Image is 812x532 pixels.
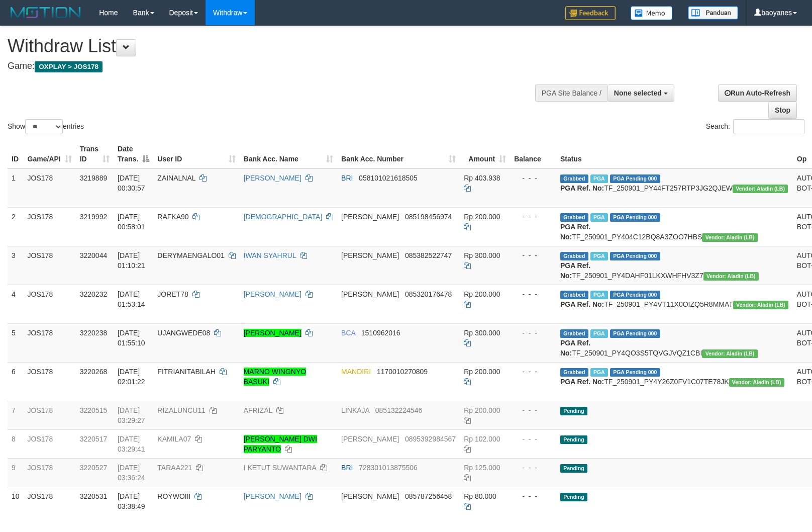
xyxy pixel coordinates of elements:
[556,323,793,362] td: TF_250901_PY4QO3S5TQVGJVQZ1CBI
[359,464,418,472] span: Copy 728301013875506 to clipboard
[118,329,145,347] span: [DATE] 01:55:10
[157,464,192,472] span: TARAA221
[25,119,63,134] select: Showentries
[153,140,239,168] th: User ID: activate to sort column ascending
[464,290,500,298] span: Rp 200.000
[76,140,114,168] th: Trans ID: activate to sort column ascending
[556,285,793,323] td: TF_250901_PY4VT11X0OIZQ5R8MMAT
[244,290,301,298] a: [PERSON_NAME]
[118,368,145,386] span: [DATE] 02:01:22
[464,492,496,500] span: Rp 80.000
[157,174,195,182] span: ZAINALNAL
[240,140,337,168] th: Bank Acc. Name: activate to sort column ascending
[607,84,674,102] button: None selected
[590,291,608,299] span: Marked by baohafiz
[35,61,103,72] span: OXPLAY > JOS178
[157,406,206,414] span: RIZALUNCU11
[610,252,660,260] span: PGA Pending
[560,261,590,280] b: PGA Ref. No:
[80,368,108,376] span: 3220268
[359,174,418,182] span: Copy 058101021618505 to clipboard
[80,329,108,337] span: 3220238
[560,329,588,338] span: Grabbed
[8,285,24,323] td: 4
[733,301,788,309] span: Vendor URL: https://dashboard.q2checkout.com/secure
[8,168,24,208] td: 1
[8,323,24,362] td: 5
[244,251,296,259] a: IWAN SYAHRUL
[733,119,804,134] input: Search:
[118,492,145,510] span: [DATE] 03:38:49
[244,406,272,414] a: AFRIZAL
[702,349,757,358] span: Vendor URL: https://dashboard.q2checkout.com/secure
[560,184,604,192] b: PGA Ref. No:
[560,339,590,357] b: PGA Ref. No:
[244,329,301,337] a: [PERSON_NAME]
[157,213,188,221] span: RAFKA90
[560,378,604,386] b: PGA Ref. No:
[341,492,399,500] span: [PERSON_NAME]
[157,492,190,500] span: ROYWOIII
[24,429,76,458] td: JOS178
[560,368,588,377] span: Grabbed
[560,493,587,501] span: Pending
[718,84,797,102] a: Run Auto-Refresh
[514,491,552,501] div: - - -
[361,329,400,337] span: Copy 1510962016 to clipboard
[560,213,588,222] span: Grabbed
[244,464,316,472] a: I KETUT SUWANTARA
[590,368,608,377] span: Marked by baohafiz
[24,458,76,487] td: JOS178
[157,290,188,298] span: JORET78
[405,213,452,221] span: Copy 085198456974 to clipboard
[80,251,108,259] span: 3220044
[560,435,587,444] span: Pending
[631,6,673,20] img: Button%20Memo.svg
[375,406,422,414] span: Copy 085132224546 to clipboard
[560,174,588,183] span: Grabbed
[464,368,500,376] span: Rp 200.000
[405,290,452,298] span: Copy 085320176478 to clipboard
[405,435,456,443] span: Copy 0895392984567 to clipboard
[80,435,108,443] span: 3220517
[80,174,108,182] span: 3219889
[733,185,788,193] span: Vendor URL: https://dashboard.q2checkout.com/secure
[8,119,84,134] label: Show entries
[556,140,793,168] th: Status
[118,174,145,192] span: [DATE] 00:30:57
[337,140,460,168] th: Bank Acc. Number: activate to sort column ascending
[118,251,145,270] span: [DATE] 01:10:21
[24,401,76,429] td: JOS178
[405,251,452,259] span: Copy 085382522747 to clipboard
[702,233,757,242] span: Vendor URL: https://dashboard.q2checkout.com/secure
[118,213,145,231] span: [DATE] 00:58:01
[590,329,608,338] span: Marked by baohafiz
[590,174,608,183] span: Marked by baohafiz
[514,289,552,299] div: - - -
[729,378,784,387] span: Vendor URL: https://dashboard.q2checkout.com/secure
[157,435,191,443] span: KAMILA07
[244,492,301,500] a: [PERSON_NAME]
[157,368,216,376] span: FITRIANITABILAH
[341,464,353,472] span: BRI
[8,140,24,168] th: ID
[157,329,210,337] span: UJANGWEDE08
[514,173,552,183] div: - - -
[244,174,301,182] a: [PERSON_NAME]
[8,36,531,56] h1: Withdraw List
[610,368,660,377] span: PGA Pending
[244,435,317,453] a: [PERSON_NAME] DWI PARYANTO
[768,102,797,119] a: Stop
[610,329,660,338] span: PGA Pending
[610,213,660,222] span: PGA Pending
[560,291,588,299] span: Grabbed
[464,435,500,443] span: Rp 102.000
[8,61,531,71] h4: Game:
[514,367,552,377] div: - - -
[8,5,84,20] img: MOTION_logo.png
[24,285,76,323] td: JOS178
[8,429,24,458] td: 8
[80,464,108,472] span: 3220527
[8,207,24,246] td: 2
[80,213,108,221] span: 3219992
